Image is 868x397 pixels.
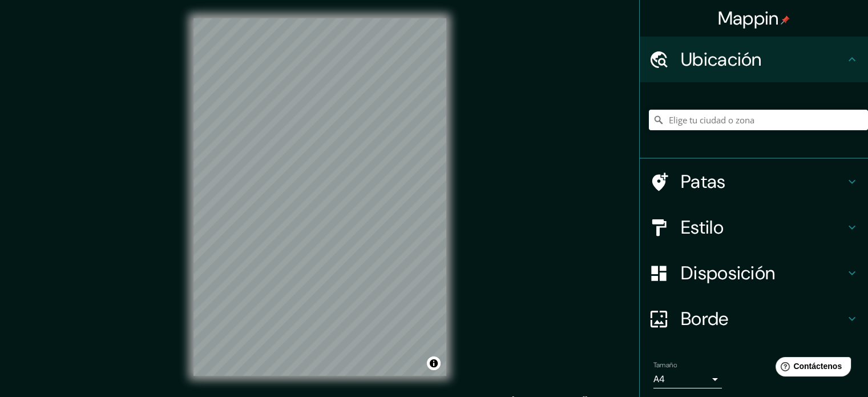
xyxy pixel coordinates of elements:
input: Elige tu ciudad o zona [649,110,868,130]
font: Tamaño [653,360,677,370]
font: Estilo [681,215,724,239]
font: Mappin [718,6,779,30]
font: Patas [681,170,726,194]
iframe: Lanzador de widgets de ayuda [766,352,855,384]
font: Ubicación [681,47,762,71]
canvas: Mapa [193,18,446,376]
font: Borde [681,307,729,331]
img: pin-icon.png [781,15,790,25]
div: Disposición [640,250,868,296]
div: Estilo [640,204,868,250]
div: Ubicación [640,37,868,82]
div: A4 [653,370,722,388]
div: Borde [640,296,868,342]
font: A4 [653,373,665,385]
div: Patas [640,159,868,204]
font: Disposición [681,261,775,285]
button: Activar o desactivar atribución [427,356,441,370]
